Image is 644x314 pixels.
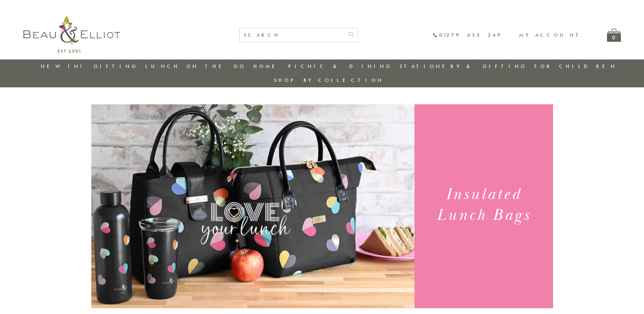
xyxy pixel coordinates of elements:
[423,184,545,226] h1: Insulated Lunch Bags
[91,104,415,308] img: Emily Heart Set
[253,63,280,70] a: Home
[41,63,86,70] a: New in!
[519,32,583,38] a: My account
[145,63,246,70] a: Lunch On The Go
[607,29,621,42] a: 0
[400,63,527,70] a: Stationery & Gifting
[534,63,617,70] a: For Children
[94,63,138,70] a: Gifting
[433,32,502,38] a: 01279 653 249
[23,16,120,53] img: logo
[288,63,392,70] a: Picnic & Dining
[240,28,344,42] input: SEARCH
[274,77,384,84] a: Shop by collection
